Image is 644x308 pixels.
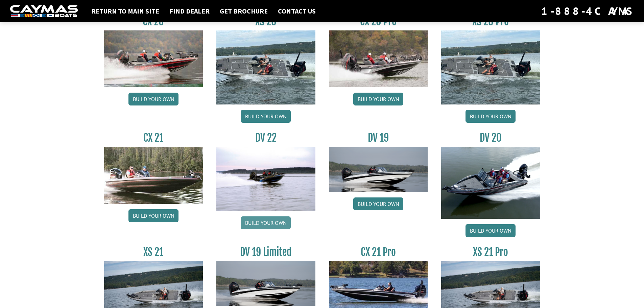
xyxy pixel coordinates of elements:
[104,246,203,258] h3: XS 21
[541,4,634,19] div: 1-888-4CAYMAS
[441,132,540,144] h3: DV 20
[353,93,403,105] a: Build your own
[329,30,428,87] img: CX-20Pro_thumbnail.jpg
[353,197,403,210] a: Build your own
[10,5,78,18] img: white-logo-c9c8dbefe5ff5ceceb0f0178aa75bf4bb51f6bca0971e226c86eb53dfe498488.png
[216,261,315,306] img: dv-19-ban_from_website_for_caymas_connect.png
[329,132,428,144] h3: DV 19
[104,132,203,144] h3: CX 21
[216,30,315,104] img: XS_20_resized.jpg
[329,246,428,258] h3: CX 21 Pro
[441,246,540,258] h3: XS 21 Pro
[104,30,203,87] img: CX-20_thumbnail.jpg
[216,7,271,16] a: Get Brochure
[441,30,540,104] img: XS_20_resized.jpg
[216,246,315,258] h3: DV 19 Limited
[166,7,213,16] a: Find Dealer
[241,216,291,229] a: Build your own
[88,7,163,16] a: Return to main site
[241,110,291,123] a: Build your own
[128,209,178,222] a: Build your own
[441,147,540,219] img: DV_20_from_website_for_caymas_connect.png
[329,147,428,192] img: dv-19-ban_from_website_for_caymas_connect.png
[466,110,516,123] a: Build your own
[216,147,315,211] img: DV22_original_motor_cropped_for_caymas_connect.jpg
[466,224,516,237] a: Build your own
[128,93,178,105] a: Build your own
[104,147,203,204] img: CX21_thumb.jpg
[216,132,315,144] h3: DV 22
[275,7,319,16] a: Contact Us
